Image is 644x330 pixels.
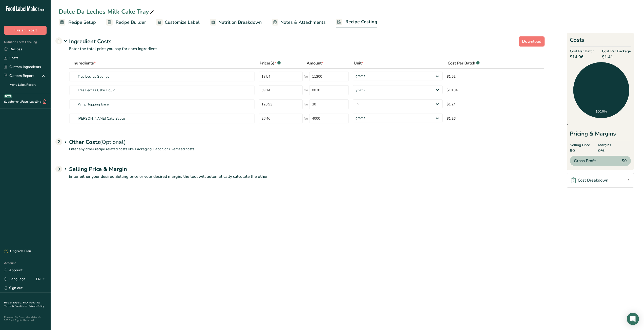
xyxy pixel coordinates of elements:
span: Unit [354,60,363,66]
a: Terms & Conditions . [4,304,29,308]
div: Custom Report [4,73,34,78]
a: Notes & Attachments [272,17,326,28]
a: Language [4,275,26,283]
div: Other Costs [69,132,545,146]
p: Enter the total price you pay for each ingredient [59,46,545,58]
a: About Us . [4,301,40,308]
span: Margins [598,142,611,148]
td: $1.26 [445,111,538,125]
button: Download [519,36,545,47]
span: $0 [570,148,590,154]
span: Amount [307,60,323,66]
a: Recipe Costing [336,16,377,28]
span: Gross Profit [574,158,596,164]
span: $1.41 [602,54,631,60]
span: for [304,74,308,79]
span: Download [522,38,541,45]
div: Powered By FoodLabelMaker © 2025 All Rights Reserved [4,316,47,322]
span: for [304,87,308,93]
div: 1 [55,37,62,44]
span: Ingredients [72,60,96,66]
span: Cost Per Package [602,49,631,54]
span: Cost Per Batch [570,49,594,54]
td: $1.52 [445,69,538,83]
td: $1.24 [445,97,538,111]
span: Recipe Setup [68,19,96,26]
div: Pricing & Margins [570,130,631,140]
div: Upgrade Plan [4,249,31,254]
a: FAQ . [23,301,29,304]
div: Open Intercom Messenger [627,313,639,325]
span: Notes & Attachments [280,19,326,26]
span: (Optional) [100,138,126,146]
h1: Selling Price & Margin [69,165,545,173]
div: 3 [55,166,62,172]
p: Enter any other recipe related costs like Packaging, Labor, or Overhead costs [59,146,545,158]
span: Ingredients [553,123,568,126]
div: Ingredient Costs [69,37,545,46]
button: Hire an Expert [4,26,47,35]
h2: Costs [570,36,631,47]
a: Recipe Builder [106,17,146,28]
a: Customize Label [156,17,200,28]
a: Privacy Policy [29,304,44,308]
a: Hire an Expert . [4,301,22,304]
div: Price($) [260,60,281,66]
div: Cost Breakdown [571,177,608,183]
span: Recipe Costing [345,18,377,25]
span: for [304,102,308,107]
p: Enter either your desired Selling price or your desired margin, the tool will automatically calcu... [59,173,545,186]
div: 2 [55,138,62,145]
a: Nutrition Breakdown [210,17,262,28]
span: 0% [598,148,611,154]
div: BETA [4,94,12,98]
span: Customize Label [165,19,200,26]
span: $0 [622,158,627,164]
a: Cost Breakdown [567,173,634,188]
span: Recipe Builder [116,19,146,26]
span: for [304,116,308,121]
span: Cost Per Batch [448,60,475,66]
a: Recipe Setup [59,17,96,28]
div: EN [36,276,47,282]
div: Dulce Da Leches Milk Cake Tray [59,7,155,16]
span: $14.06 [570,54,594,60]
span: Selling Price [570,142,590,148]
span: Nutrition Breakdown [218,19,262,26]
td: $10.04 [445,83,538,97]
